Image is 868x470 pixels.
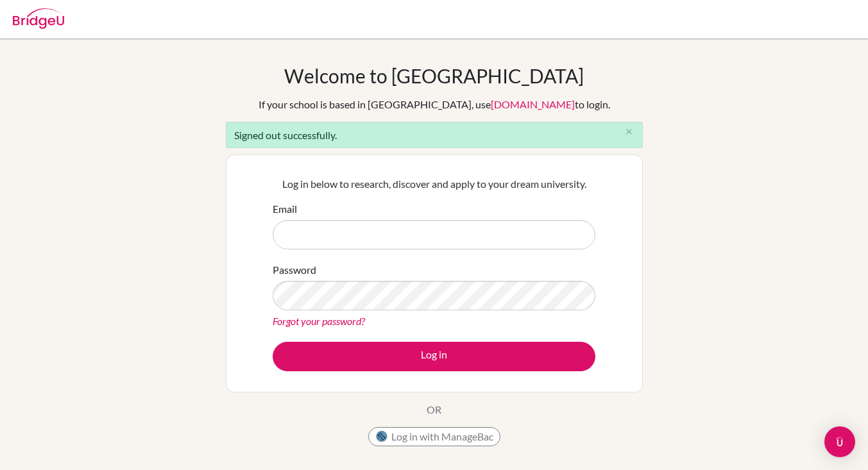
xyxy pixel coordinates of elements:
[824,426,855,457] div: Open Intercom Messenger
[273,342,595,371] button: Log in
[273,315,365,327] a: Forgot your password?
[273,201,297,217] label: Email
[273,262,316,278] label: Password
[13,8,64,29] img: Bridge-U
[624,127,634,137] i: close
[427,402,441,417] p: OR
[284,64,584,87] h1: Welcome to [GEOGRAPHIC_DATA]
[368,427,500,446] button: Log in with ManageBac
[259,97,610,112] div: If your school is based in [GEOGRAPHIC_DATA], use to login.
[491,98,575,110] a: [DOMAIN_NAME]
[226,122,643,148] div: Signed out successfully.
[617,122,642,142] button: Close
[273,176,595,192] p: Log in below to research, discover and apply to your dream university.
